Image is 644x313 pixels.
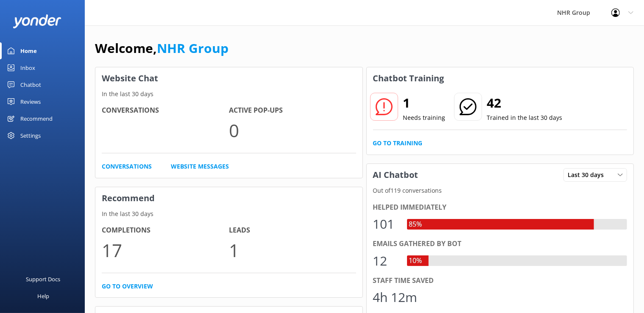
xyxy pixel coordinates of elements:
p: In the last 30 days [95,209,362,219]
p: Trained in the last 30 days [487,113,563,122]
a: Go to Training [373,138,423,148]
div: Staff time saved [373,275,627,286]
div: Emails gathered by bot [373,238,627,249]
h3: Website Chat [95,67,362,89]
a: Go to overview [102,282,153,291]
div: 101 [373,214,399,234]
img: yonder-white-logo.png [13,14,61,28]
div: Support Docs [26,271,61,288]
div: Home [20,42,37,59]
div: 85% [407,219,424,230]
p: 17 [102,236,229,264]
div: Helped immediately [373,202,627,213]
h3: Chatbot Training [367,67,451,89]
p: 1 [229,236,356,264]
h4: Active Pop-ups [229,105,356,116]
p: Needs training [403,113,446,122]
div: Settings [20,127,41,144]
div: 12 [373,251,399,271]
p: In the last 30 days [95,89,362,99]
div: Reviews [20,93,41,110]
a: Conversations [102,162,152,171]
div: Inbox [20,59,35,76]
a: Website Messages [171,162,229,171]
div: Recommend [20,110,53,127]
div: 4h 12m [373,287,418,307]
div: Help [37,288,49,305]
h4: Completions [102,225,229,236]
span: Last 30 days [568,170,609,180]
p: Out of 119 conversations [367,186,634,195]
h4: Conversations [102,105,229,116]
p: 0 [229,116,356,144]
div: Chatbot [20,76,41,93]
a: NHR Group [157,39,229,57]
h2: 42 [487,93,563,113]
h4: Leads [229,225,356,236]
h3: Recommend [95,187,362,209]
h2: 1 [403,93,446,113]
div: 10% [407,255,424,266]
h1: Welcome, [95,38,229,58]
h3: AI Chatbot [367,164,425,186]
